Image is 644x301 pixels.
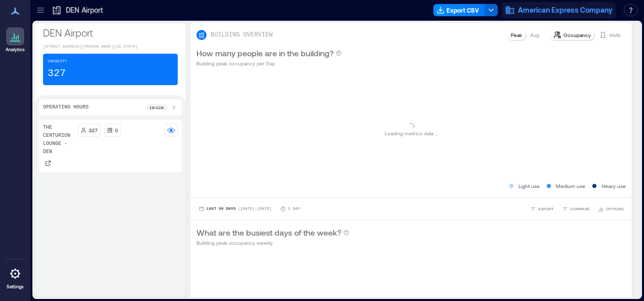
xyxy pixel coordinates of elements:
button: EXPORT [528,204,556,214]
p: BUILDING OVERVIEW [211,31,272,39]
p: 327 [48,66,66,81]
button: COMPARE [560,204,592,214]
p: Building peak occupancy weekly [196,239,349,247]
p: DEN Airport [66,5,103,15]
button: Last 90 Days |[DATE]-[DATE] [196,204,274,214]
p: What are the busiest days of the week? [196,227,341,239]
p: Analytics [6,47,25,53]
p: 0 [115,126,118,134]
button: OPTIONS [596,204,626,214]
p: 1 Day [288,206,300,212]
p: [STREET_ADDRESS][PERSON_NAME][US_STATE] [43,44,178,50]
p: Medium use [556,182,585,190]
p: DEN Airport [43,25,178,40]
p: Occupancy [563,31,591,39]
button: American Express Company [502,2,616,18]
p: Building peak occupancy per Day [196,59,342,67]
p: Loading metrics data ... [385,129,438,137]
p: 327 [89,126,98,134]
p: Visits [609,31,621,39]
span: OPTIONS [606,206,624,212]
span: American Express Company [518,5,613,15]
a: Analytics [3,24,28,56]
span: COMPARE [570,206,590,212]
p: Avg [530,31,539,39]
p: Light use [518,182,540,190]
p: Settings [7,284,24,290]
p: Capacity [48,58,67,64]
p: How many people are in the building? [196,47,334,59]
p: 1a - 12a [149,104,164,110]
p: The Centurion Lounge - DEN [43,124,74,156]
span: EXPORT [538,206,554,212]
p: Heavy use [601,182,626,190]
p: Operating Hours [43,103,89,111]
p: Peak [511,31,522,39]
button: Export CSV [433,4,485,16]
a: Settings [3,261,27,293]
